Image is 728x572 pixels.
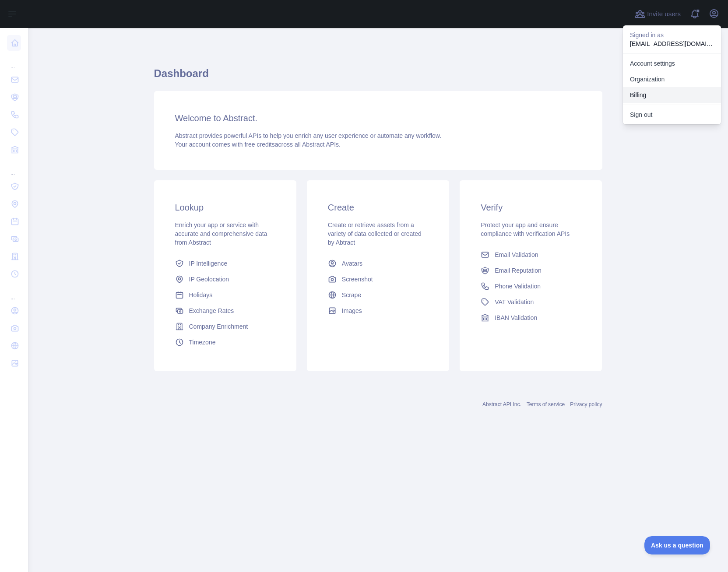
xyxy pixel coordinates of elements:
span: IP Intelligence [189,259,228,268]
iframe: Toggle Customer Support [644,536,710,554]
a: Company Enrichment [172,319,279,334]
span: Phone Validation [495,282,541,291]
a: Scrape [324,287,432,303]
a: Images [324,303,432,319]
button: Invite users [633,7,682,21]
a: Organization [623,71,721,87]
a: Timezone [172,334,279,350]
span: Email Validation [495,250,538,259]
p: Signed in as [630,31,714,39]
a: IP Geolocation [172,271,279,287]
span: IP Geolocation [189,275,229,284]
span: Enrich your app or service with accurate and comprehensive data from Abstract [175,221,267,246]
span: VAT Validation [495,298,534,306]
a: Screenshot [324,271,432,287]
a: IBAN Validation [477,310,584,326]
div: ... [7,159,21,177]
a: Exchange Rates [172,303,279,319]
h3: Lookup [175,201,275,214]
p: [EMAIL_ADDRESS][DOMAIN_NAME] [630,39,714,48]
button: Sign out [623,107,721,123]
span: Company Enrichment [189,322,248,331]
a: Terms of service [527,401,565,407]
a: IP Intelligence [172,256,279,271]
span: Invite users [647,9,681,19]
span: Create or retrieve assets from a variety of data collected or created by Abtract [328,221,422,246]
span: Exchange Rates [189,306,234,315]
a: VAT Validation [477,294,584,310]
span: free credits [245,141,275,148]
span: Your account comes with across all Abstract APIs. [175,141,341,148]
h3: Welcome to Abstract. [175,112,581,124]
h3: Verify [481,201,581,214]
div: ... [7,284,21,301]
div: ... [7,53,21,70]
a: Privacy policy [570,401,602,407]
span: Timezone [189,338,216,347]
span: Protect your app and ensure compliance with verification APIs [481,221,570,237]
a: Holidays [172,287,279,303]
span: Images [342,306,362,315]
span: Scrape [342,291,361,299]
button: Billing [623,87,721,103]
span: Screenshot [342,275,373,284]
span: Email Reputation [495,266,542,275]
h3: Create [328,201,428,214]
a: Abstract API Inc. [482,401,521,407]
span: Avatars [342,259,362,268]
a: Account settings [623,56,721,71]
h1: Dashboard [154,67,602,88]
a: Phone Validation [477,278,584,294]
span: IBAN Validation [495,313,537,322]
a: Email Reputation [477,263,584,278]
a: Email Validation [477,247,584,263]
span: Abstract provides powerful APIs to help you enrich any user experience or automate any workflow. [175,132,442,139]
span: Holidays [189,291,213,299]
a: Avatars [324,256,432,271]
